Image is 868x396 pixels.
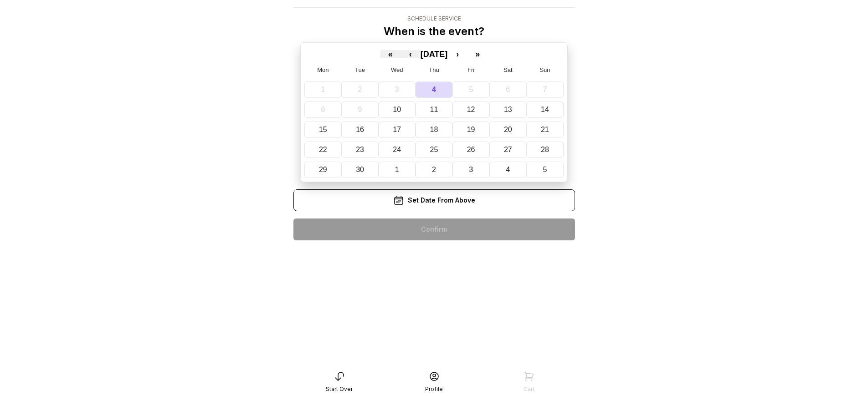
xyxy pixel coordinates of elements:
button: September 3, 2025 [379,81,416,98]
abbr: September 12, 2025 [467,106,475,113]
button: September 19, 2025 [452,122,489,138]
abbr: September 17, 2025 [393,126,401,133]
abbr: October 1, 2025 [395,166,399,173]
button: September 20, 2025 [489,122,526,138]
button: September 9, 2025 [341,102,378,118]
button: September 11, 2025 [416,102,452,118]
abbr: September 14, 2025 [541,106,549,113]
button: September 30, 2025 [341,162,378,178]
button: October 4, 2025 [489,162,526,178]
abbr: September 23, 2025 [356,146,364,153]
abbr: September 6, 2025 [506,86,510,93]
div: Cart [524,386,534,393]
button: September 12, 2025 [452,102,489,118]
abbr: September 3, 2025 [395,86,399,93]
button: September 18, 2025 [416,122,452,138]
button: ‹ [401,50,421,58]
button: September 14, 2025 [526,102,563,118]
abbr: September 19, 2025 [467,126,475,133]
abbr: Thursday [429,66,439,73]
button: [DATE] [421,50,448,58]
abbr: September 20, 2025 [504,126,512,133]
button: September 5, 2025 [452,81,489,98]
abbr: September 24, 2025 [393,146,401,153]
button: September 28, 2025 [526,142,563,158]
span: [DATE] [421,50,448,59]
abbr: October 3, 2025 [469,166,473,173]
button: September 24, 2025 [379,142,416,158]
button: October 1, 2025 [379,162,416,178]
abbr: September 9, 2025 [358,106,362,113]
button: September 4, 2025 [416,81,452,98]
button: September 1, 2025 [304,81,341,98]
abbr: September 18, 2025 [430,126,438,133]
abbr: September 5, 2025 [469,86,473,93]
abbr: September 10, 2025 [393,106,401,113]
button: September 7, 2025 [526,81,563,98]
abbr: Saturday [503,66,513,73]
button: September 23, 2025 [341,142,378,158]
abbr: September 29, 2025 [319,166,327,173]
button: September 21, 2025 [526,122,563,138]
button: September 2, 2025 [341,81,378,98]
div: Profile [425,386,443,393]
abbr: September 28, 2025 [541,146,549,153]
abbr: September 25, 2025 [430,146,438,153]
abbr: Sunday [539,66,550,73]
abbr: September 8, 2025 [321,106,325,113]
button: September 10, 2025 [379,102,416,118]
button: September 15, 2025 [304,122,341,138]
abbr: September 4, 2025 [432,86,436,93]
abbr: September 27, 2025 [504,146,512,153]
button: September 27, 2025 [489,142,526,158]
abbr: September 22, 2025 [319,146,327,153]
abbr: September 30, 2025 [356,166,364,173]
abbr: Wednesday [391,66,403,73]
button: September 22, 2025 [304,142,341,158]
button: » [467,50,488,58]
div: Start Over [326,386,353,393]
button: October 3, 2025 [452,162,489,178]
abbr: October 2, 2025 [432,166,436,173]
abbr: September 26, 2025 [467,146,475,153]
abbr: September 2, 2025 [358,86,362,93]
button: September 29, 2025 [304,162,341,178]
abbr: Friday [467,66,474,73]
button: October 2, 2025 [416,162,452,178]
button: September 25, 2025 [416,142,452,158]
abbr: October 4, 2025 [506,166,510,173]
abbr: September 13, 2025 [504,106,512,113]
div: Set Date From Above [293,189,575,211]
abbr: September 1, 2025 [321,86,325,93]
abbr: September 21, 2025 [541,126,549,133]
button: › [447,50,467,58]
button: September 16, 2025 [341,122,378,138]
button: September 6, 2025 [489,81,526,98]
abbr: Monday [317,66,329,73]
button: September 13, 2025 [489,102,526,118]
abbr: October 5, 2025 [543,166,547,173]
button: September 8, 2025 [304,102,341,118]
abbr: September 7, 2025 [543,86,547,93]
button: « [380,50,401,58]
abbr: September 15, 2025 [319,126,327,133]
p: When is the event? [384,24,484,39]
button: September 17, 2025 [379,122,416,138]
abbr: September 11, 2025 [430,106,438,113]
button: October 5, 2025 [526,162,563,178]
abbr: September 16, 2025 [356,126,364,133]
button: September 26, 2025 [452,142,489,158]
abbr: Tuesday [355,66,365,73]
div: Schedule Service [384,15,484,22]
